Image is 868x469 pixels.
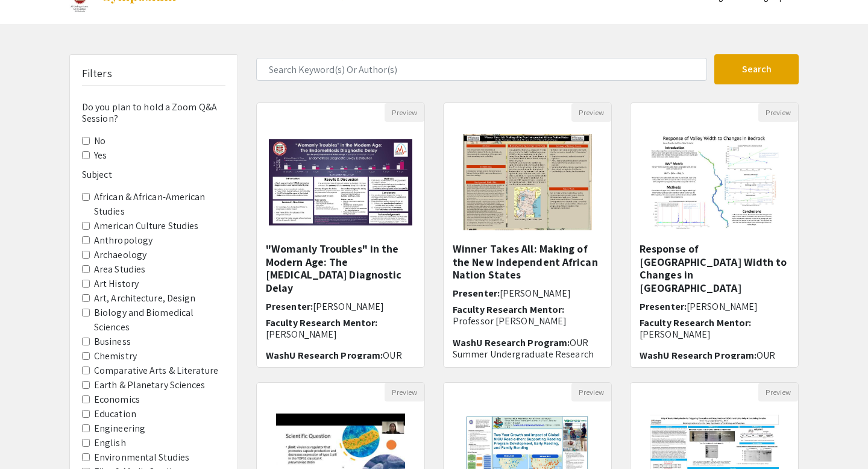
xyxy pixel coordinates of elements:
[266,242,415,294] h5: "Womanly Troubles" in the Modern Age: The [MEDICAL_DATA] Diagnostic Delay
[758,103,798,122] button: Preview
[266,329,415,340] p: [PERSON_NAME]
[94,248,146,262] label: Archaeology
[453,336,570,349] span: WashU Research Program:
[385,383,424,401] button: Preview
[94,407,136,421] label: Education
[94,148,107,163] label: Yes
[453,315,602,327] p: Professor [PERSON_NAME]
[94,134,105,148] label: No
[451,122,603,242] img: <p>Winner Takes All: Making of the New Independent African Nation States</p><p><br></p>
[453,303,564,316] span: Faculty Research Mentor:
[640,349,756,362] span: WashU Research Program:
[94,364,218,378] label: Comparative Arts & Literature
[94,378,206,392] label: Earth & Planetary Sciences
[256,102,425,368] div: Open Presentation <p>"Womanly Troubles" in the Modern Age: The Endometriosis Diagnostic Delay</p>
[94,436,126,450] label: English
[94,219,198,233] label: American Culture Studies
[266,316,377,329] span: Faculty Research Mentor:
[453,288,602,299] h6: Presenter:
[640,316,751,329] span: Faculty Research Mentor:
[640,329,789,340] p: [PERSON_NAME]
[714,54,799,84] button: Search
[82,101,225,124] h6: Do you plan to hold a Zoom Q&A Session?
[94,392,140,407] label: Economics
[638,122,790,242] img: <p>Response of River Valley Width to Changes in Bedrock</p>
[313,300,384,313] span: [PERSON_NAME]
[571,103,611,122] button: Preview
[687,300,758,313] span: [PERSON_NAME]
[758,383,798,401] button: Preview
[266,349,383,362] span: WashU Research Program:
[266,301,415,312] h6: Presenter:
[640,242,789,294] h5: Response of [GEOGRAPHIC_DATA] Width to Changes in [GEOGRAPHIC_DATA]
[385,103,424,122] button: Preview
[94,450,189,465] label: Environmental Studies
[94,349,137,364] label: Chemistry
[9,415,51,460] iframe: Chat
[630,102,799,368] div: Open Presentation <p>Response of River Valley Width to Changes in Bedrock</p>
[453,242,602,282] h5: Winner Takes All: Making of the New Independent African Nation States
[571,383,611,401] button: Preview
[94,306,225,335] label: Biology and Biomedical Sciences
[94,190,225,219] label: African & African-American Studies
[94,335,131,349] label: Business
[443,102,612,368] div: Open Presentation <p>Winner Takes All: Making of the New Independent African Nation States</p><p>...
[82,67,112,80] h5: Filters
[82,169,225,180] h6: Subject
[640,301,789,312] h6: Presenter:
[94,277,139,291] label: Art History
[94,262,145,277] label: Area Studies
[256,58,707,81] input: Search Keyword(s) Or Author(s)
[500,287,571,300] span: [PERSON_NAME]
[453,336,594,372] span: OUR Summer Undergraduate Research Award (SURA)
[94,291,196,306] label: Art, Architecture, Design
[94,233,153,248] label: Anthropology
[257,127,424,238] img: <p>"Womanly Troubles" in the Modern Age: The Endometriosis Diagnostic Delay</p>
[94,421,145,436] label: Engineering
